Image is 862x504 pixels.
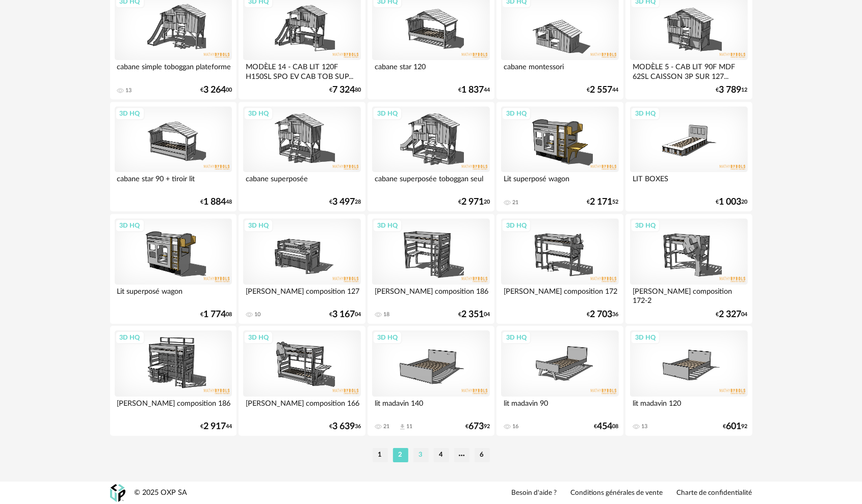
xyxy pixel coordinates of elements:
[497,214,623,324] a: 3D HQ [PERSON_NAME] composition 172 €2 70336
[243,285,360,305] div: [PERSON_NAME] composition 127
[594,423,619,430] div: € 08
[719,311,742,318] span: 2 327
[630,285,747,305] div: [PERSON_NAME] composition 172-2
[373,448,388,462] li: 1
[590,87,613,94] span: 2 557
[641,423,647,430] div: 13
[372,285,489,305] div: [PERSON_NAME] composition 186
[590,199,613,206] span: 2 171
[126,87,132,94] div: 13
[383,423,389,430] div: 21
[332,423,355,430] span: 3 639
[630,60,747,80] div: MODÈLE 5 - CAB LIT 90F MDF 62SL CAISSON 3P SUR 127...
[200,311,232,318] div: € 08
[332,199,355,206] span: 3 497
[461,199,484,206] span: 2 971
[501,172,618,192] div: Lit superposé wagon
[631,331,660,344] div: 3D HQ
[203,311,226,318] span: 1 774
[571,489,663,498] a: Conditions générales de vente
[631,107,660,120] div: 3D HQ
[373,331,402,344] div: 3D HQ
[110,214,237,324] a: 3D HQ Lit superposé wagon €1 77408
[110,484,125,502] img: OXP
[434,448,449,462] li: 4
[497,102,623,212] a: 3D HQ Lit superposé wagon 21 €2 17152
[115,172,232,192] div: cabane star 90 + tiroir lit
[458,199,490,206] div: € 20
[719,87,742,94] span: 3 789
[254,311,260,318] div: 10
[115,60,232,80] div: cabane simple toboggan plateforme
[243,397,360,417] div: [PERSON_NAME] composition 166
[719,199,742,206] span: 1 003
[587,311,619,318] div: € 36
[244,219,273,232] div: 3D HQ
[372,172,489,192] div: cabane superposée toboggan seul
[406,423,412,430] div: 11
[239,326,365,436] a: 3D HQ [PERSON_NAME] composition 166 €3 63936
[115,285,232,305] div: Lit superposé wagon
[502,331,531,344] div: 3D HQ
[458,311,490,318] div: € 04
[625,214,752,324] a: 3D HQ [PERSON_NAME] composition 172-2 €2 32704
[399,423,406,431] span: Download icon
[239,214,365,324] a: 3D HQ [PERSON_NAME] composition 127 10 €3 16704
[587,199,619,206] div: € 52
[512,423,518,430] div: 16
[243,60,360,80] div: MODÈLE 14 - CAB LIT 120F H150SL SPO EV CAB TOB SUP...
[383,311,389,318] div: 18
[203,423,226,430] span: 2 917
[329,87,361,94] div: € 80
[461,311,484,318] span: 2 351
[203,87,226,94] span: 3 264
[461,87,484,94] span: 1 837
[372,60,489,80] div: cabane star 120
[332,87,355,94] span: 7 324
[716,87,748,94] div: € 12
[502,219,531,232] div: 3D HQ
[329,311,361,318] div: € 04
[502,107,531,120] div: 3D HQ
[630,397,747,417] div: lit madavin 120
[625,326,752,436] a: 3D HQ lit madavin 120 13 €60192
[110,102,237,212] a: 3D HQ cabane star 90 + tiroir lit €1 88448
[135,488,188,498] div: © 2025 OXP SA
[203,199,226,206] span: 1 884
[625,102,752,212] a: 3D HQ LIT BOXES €1 00320
[200,199,232,206] div: € 48
[200,87,232,94] div: € 00
[200,423,232,430] div: € 44
[630,172,747,192] div: LIT BOXES
[723,423,748,430] div: € 92
[373,107,402,120] div: 3D HQ
[512,199,518,206] div: 21
[332,311,355,318] span: 3 167
[497,326,623,436] a: 3D HQ lit madavin 90 16 €45408
[372,397,489,417] div: lit madavin 140
[465,423,490,430] div: € 92
[413,448,429,462] li: 3
[590,311,613,318] span: 2 703
[501,397,618,417] div: lit madavin 90
[368,102,494,212] a: 3D HQ cabane superposée toboggan seul €2 97120
[239,102,365,212] a: 3D HQ cabane superposée €3 49728
[475,448,490,462] li: 6
[501,285,618,305] div: [PERSON_NAME] composition 172
[110,326,237,436] a: 3D HQ [PERSON_NAME] composition 186 €2 91744
[501,60,618,80] div: cabane montessori
[368,326,494,436] a: 3D HQ lit madavin 140 21 Download icon 11 €67392
[115,331,145,344] div: 3D HQ
[512,489,557,498] a: Besoin d'aide ?
[329,199,361,206] div: € 28
[587,87,619,94] div: € 44
[373,219,402,232] div: 3D HQ
[244,107,273,120] div: 3D HQ
[631,219,660,232] div: 3D HQ
[716,199,748,206] div: € 20
[115,397,232,417] div: [PERSON_NAME] composition 186
[393,448,408,462] li: 2
[244,331,273,344] div: 3D HQ
[677,489,752,498] a: Charte de confidentialité
[726,423,742,430] span: 601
